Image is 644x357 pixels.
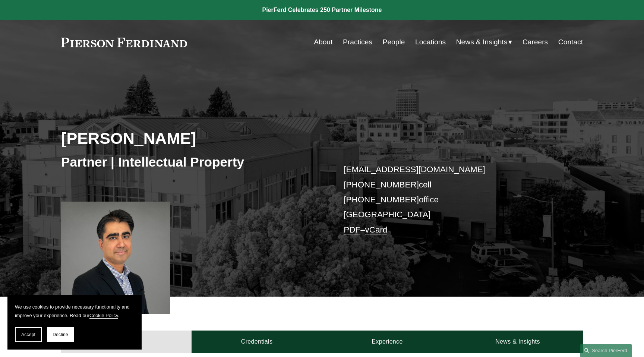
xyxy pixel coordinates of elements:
[344,180,419,189] a: [PHONE_NUMBER]
[415,35,446,49] a: Locations
[7,295,142,350] section: Cookie banner
[322,331,452,353] a: Experience
[344,195,419,204] a: [PHONE_NUMBER]
[344,165,485,174] a: [EMAIL_ADDRESS][DOMAIN_NAME]
[383,35,405,49] a: People
[580,344,632,357] a: Search this site
[314,35,332,49] a: About
[61,154,322,170] h3: Partner | Intellectual Property
[343,35,372,49] a: Practices
[344,225,360,234] a: PDF
[53,332,68,337] span: Decline
[558,35,583,49] a: Contact
[365,225,388,234] a: vCard
[192,331,322,353] a: Credentials
[89,313,118,318] a: Cookie Policy
[47,327,74,342] button: Decline
[344,162,561,237] p: cell office [GEOGRAPHIC_DATA] –
[523,35,548,49] a: Careers
[21,332,35,337] span: Accept
[452,331,583,353] a: News & Insights
[15,327,42,342] button: Accept
[456,36,508,49] span: News & Insights
[61,129,322,148] h2: [PERSON_NAME]
[15,303,134,320] p: We use cookies to provide necessary functionality and improve your experience. Read our .
[456,35,512,49] a: folder dropdown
